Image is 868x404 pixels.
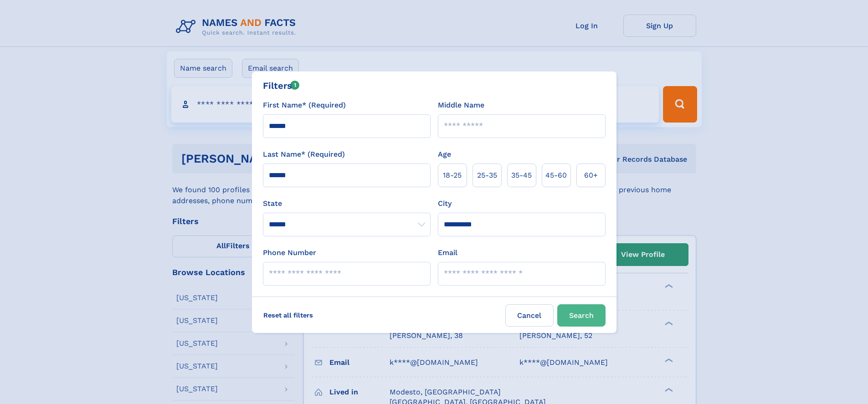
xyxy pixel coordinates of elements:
[438,198,452,209] label: City
[438,100,484,111] label: Middle Name
[545,170,567,181] span: 45‑60
[511,170,532,181] span: 35‑45
[584,170,598,181] span: 60+
[263,100,346,111] label: First Name* (Required)
[257,304,319,326] label: Reset all filters
[263,198,431,209] label: State
[443,170,462,181] span: 18‑25
[438,247,457,258] label: Email
[263,79,300,92] div: Filters
[263,247,316,258] label: Phone Number
[477,170,497,181] span: 25‑35
[505,304,554,327] label: Cancel
[438,149,451,160] label: Age
[263,149,345,160] label: Last Name* (Required)
[557,304,606,327] button: Search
